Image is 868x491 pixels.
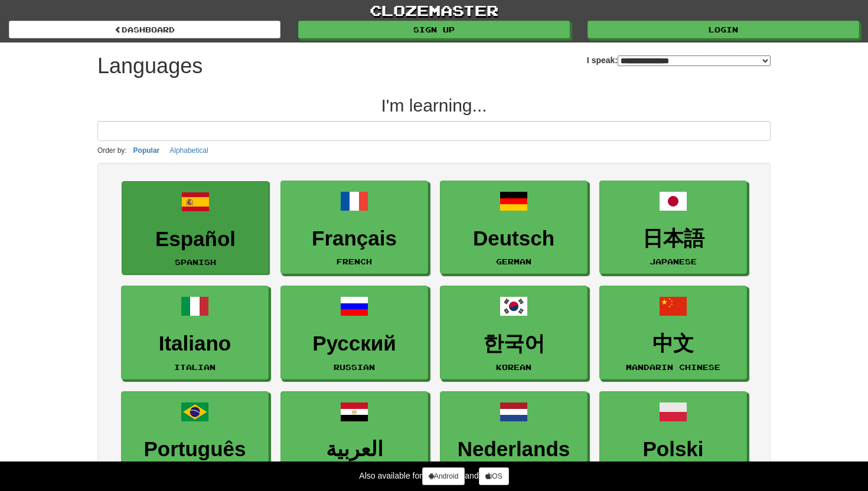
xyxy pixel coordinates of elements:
[128,228,263,251] h3: Español
[128,332,262,355] h3: Italiano
[440,181,588,274] a: DeutschGerman
[287,438,422,461] h3: العربية
[599,391,747,485] a: PolskiPolish
[479,467,509,485] a: iOS
[587,54,771,66] label: I speak:
[122,181,269,275] a: EspañolSpanish
[128,438,262,461] h3: Português
[9,21,280,38] a: dashboard
[337,257,372,266] small: French
[97,96,771,115] h2: I'm learning...
[496,363,531,371] small: Korean
[446,438,581,461] h3: Nederlands
[280,181,428,274] a: FrançaisFrench
[280,391,428,485] a: العربيةArabic
[287,227,422,250] h3: Français
[446,332,581,355] h3: 한국어
[280,286,428,379] a: РусскийRussian
[287,332,422,355] h3: Русский
[121,391,269,485] a: PortuguêsPortuguese
[599,286,747,379] a: 中文Mandarin Chinese
[606,438,740,461] h3: Polski
[130,144,164,157] button: Popular
[626,363,720,371] small: Mandarin Chinese
[650,257,697,266] small: Japanese
[166,144,211,157] button: Alphabetical
[175,258,216,266] small: Spanish
[599,181,747,274] a: 日本語Japanese
[588,21,859,38] a: Login
[440,286,588,379] a: 한국어Korean
[618,55,771,66] select: I speak:
[440,391,588,485] a: NederlandsDutch
[446,227,581,250] h3: Deutsch
[422,467,465,485] a: Android
[496,257,531,266] small: German
[121,286,269,379] a: ItalianoItalian
[298,21,570,38] a: Sign up
[606,332,740,355] h3: 中文
[606,227,740,250] h3: 日本語
[97,146,127,155] small: Order by:
[97,54,203,78] h1: Languages
[174,363,216,371] small: Italian
[334,363,375,371] small: Russian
